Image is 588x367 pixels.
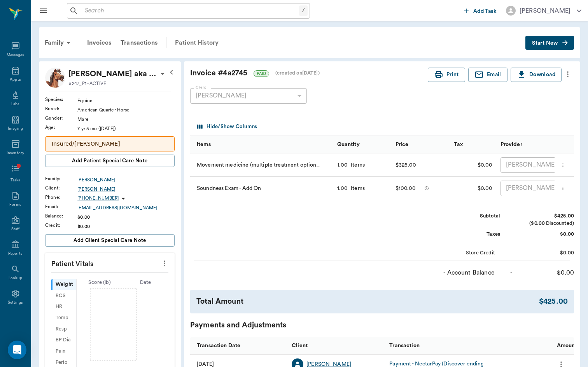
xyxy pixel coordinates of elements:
div: Forms [9,202,21,208]
div: Weight [51,279,76,290]
div: Items [197,134,211,155]
div: Price [392,136,450,153]
button: more [158,257,171,270]
div: Quantity [333,136,392,153]
div: Taxes [442,231,500,238]
div: Transaction Date [190,337,288,354]
div: - Store Credit [437,249,495,257]
div: Temp [51,312,76,324]
div: Mare [77,116,175,123]
div: Species : [45,96,77,103]
div: 1.00 [337,184,348,192]
a: [PERSON_NAME] [77,176,175,183]
button: Print [428,68,465,82]
div: $0.00 [450,177,497,200]
button: Close drawer [36,3,51,19]
div: $0.00 [77,223,175,230]
span: Add client Special Care Note [73,236,146,245]
button: more [562,68,574,81]
div: Items [348,161,365,169]
div: $0.00 [77,214,175,221]
div: Items [348,184,365,192]
div: Client [288,337,385,354]
div: 7 yr 5 mo ([DATE]) [77,125,175,132]
button: Add Task [461,3,500,18]
span: Add patient Special Care Note [72,157,147,165]
div: Client : [45,184,77,191]
a: Invoices [82,33,116,52]
div: Amount [483,337,581,354]
div: $0.00 [516,268,574,277]
div: Tasks [10,177,20,183]
button: message [422,183,431,194]
div: Date [122,279,168,286]
input: Search [82,5,299,16]
div: Family : [45,175,77,182]
div: Amount [557,335,577,357]
div: Items [190,136,333,153]
div: $100.00 [395,183,416,194]
div: Transaction [389,335,420,357]
div: Email : [45,203,77,210]
div: (created on [DATE] ) [275,70,320,77]
div: Subtotal [442,212,500,220]
a: [EMAIL_ADDRESS][DOMAIN_NAME] [77,204,175,211]
button: [PERSON_NAME] [500,3,588,18]
div: Staff [11,226,19,232]
img: Profile Image [45,68,65,88]
div: Transaction Date [197,335,240,357]
div: Credit : [45,222,77,229]
div: Age : [45,124,77,131]
div: Resp [51,324,76,335]
button: Start New [525,36,574,50]
button: more [558,158,567,172]
div: Lulu aka Kruze it or Loze it Hannon [68,68,158,80]
p: [PERSON_NAME] aka Kruze it or Loze it [PERSON_NAME] [68,68,158,80]
div: Movement medicine (multiple treatment option_ [190,153,333,177]
button: Add patient Special Care Note [45,155,175,167]
div: Inventory [7,150,24,156]
p: [PHONE_NUMBER] [77,195,119,202]
div: $0.00 [516,249,574,257]
div: Tax [450,136,497,153]
p: #247_P1 - ACTIVE [68,80,106,87]
div: Family [40,33,78,52]
div: - [510,268,513,277]
div: $0.00 [516,231,574,238]
div: [PERSON_NAME] [190,88,307,104]
div: Invoice # 4a2745 [190,68,428,79]
div: Balance : [45,212,77,219]
div: [PERSON_NAME] [500,157,578,173]
div: Appts [10,77,21,83]
button: Add client Special Care Note [45,234,175,247]
div: Labs [11,101,19,107]
div: Transaction [385,337,483,354]
button: more [558,182,567,195]
span: PAID [254,71,269,77]
div: $425.00 [539,296,568,307]
div: $325.00 [395,159,416,171]
div: 1.00 [337,161,348,169]
div: HR [51,301,76,313]
label: Client [196,85,206,90]
div: American Quarter Horse [77,106,175,113]
div: Score ( lb ) [77,279,122,286]
div: Messages [7,52,24,58]
div: Pain [51,346,76,357]
div: Breed : [45,105,77,112]
div: Settings [8,300,23,306]
div: BP Dia [51,335,76,346]
div: Client [292,335,308,357]
div: ($0.00 Discounted) [516,220,574,227]
div: - [511,249,513,257]
div: - Account Balance [436,268,495,277]
button: Email [468,68,507,82]
a: [PERSON_NAME] [77,186,175,193]
a: Transactions [116,33,162,52]
button: Download [511,68,562,82]
div: BCS [51,290,76,301]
